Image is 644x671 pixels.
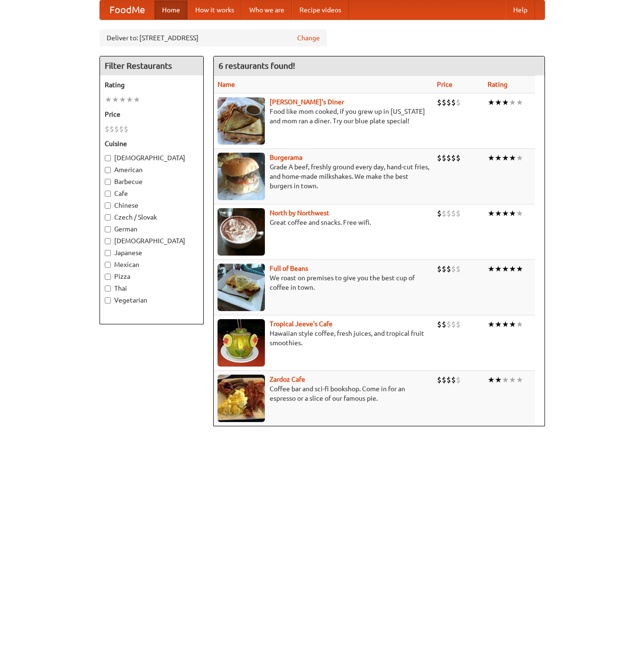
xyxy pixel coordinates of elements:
[119,94,126,105] li: ★
[446,375,451,385] li: $
[437,81,453,88] a: Price
[488,97,495,108] li: ★
[516,208,523,219] li: ★
[124,124,128,134] li: $
[218,273,429,292] p: We roast on premises to give you the best cup of coffee in town.
[516,319,523,330] li: ★
[456,375,461,385] li: $
[446,319,451,330] li: $
[506,0,535,19] a: Help
[218,61,295,70] ng-pluralize: 6 restaurants found!
[495,208,502,219] li: ★
[105,139,199,148] h5: Cuisine
[119,124,124,134] li: $
[105,155,111,161] input: [DEMOGRAPHIC_DATA]
[446,97,451,108] li: $
[516,97,523,108] li: ★
[502,319,509,330] li: ★
[297,33,320,43] a: Change
[270,98,344,106] a: [PERSON_NAME]'s Diner
[112,94,119,105] li: ★
[105,285,111,292] input: Thai
[105,94,112,105] li: ★
[437,319,442,330] li: $
[270,209,329,217] a: North by Northwest
[456,153,461,163] li: $
[133,94,140,105] li: ★
[446,264,451,274] li: $
[105,153,199,163] label: [DEMOGRAPHIC_DATA]
[218,97,265,145] img: sallys.jpg
[218,384,429,403] p: Coffee bar and sci-fi bookshop. Come in for an espresso or a slice of our famous pie.
[188,0,242,19] a: How it works
[502,97,509,108] li: ★
[270,320,333,328] a: Tropical Jeeve's Cafe
[509,319,516,330] li: ★
[488,81,508,88] a: Rating
[105,201,199,210] label: Chinese
[488,375,495,385] li: ★
[218,319,265,367] img: jeeves.jpg
[105,202,111,209] input: Chinese
[105,262,111,268] input: Mexican
[105,236,199,246] label: [DEMOGRAPHIC_DATA]
[242,0,292,19] a: Who we are
[456,319,461,330] li: $
[218,329,429,348] p: Hawaiian style coffee, fresh juices, and tropical fruit smoothies.
[270,376,305,383] a: Zardoz Cafe
[105,238,111,244] input: [DEMOGRAPHIC_DATA]
[105,214,111,221] input: Czech / Slovak
[437,264,442,274] li: $
[516,153,523,163] li: ★
[451,97,456,108] li: $
[218,264,265,311] img: beans.jpg
[270,265,308,272] a: Full of Beans
[502,208,509,219] li: ★
[105,191,111,197] input: Cafe
[218,81,235,88] a: Name
[292,0,349,19] a: Recipe videos
[456,97,461,108] li: $
[105,274,111,280] input: Pizza
[509,153,516,163] li: ★
[126,94,133,105] li: ★
[437,375,442,385] li: $
[218,208,265,256] img: north.jpg
[105,80,199,90] h5: Rating
[105,167,111,173] input: American
[105,212,199,222] label: Czech / Slovak
[446,208,451,219] li: $
[154,0,188,19] a: Home
[488,153,495,163] li: ★
[495,264,502,274] li: ★
[105,224,199,234] label: German
[488,264,495,274] li: ★
[218,153,265,200] img: burgerama.jpg
[105,179,111,185] input: Barbecue
[437,208,442,219] li: $
[456,264,461,274] li: $
[105,284,199,293] label: Thai
[105,165,199,175] label: American
[451,153,456,163] li: $
[270,154,302,161] a: Burgerama
[105,248,199,257] label: Japanese
[442,208,446,219] li: $
[218,162,429,191] p: Grade A beef, freshly ground every day, hand-cut fries, and home-made milkshakes. We make the bes...
[502,153,509,163] li: ★
[218,107,429,126] p: Food like mom cooked, if you grew up in [US_STATE] and mom ran a diner. Try our blue plate special!
[105,189,199,198] label: Cafe
[105,110,199,119] h5: Price
[442,319,446,330] li: $
[442,375,446,385] li: $
[437,153,442,163] li: $
[495,375,502,385] li: ★
[105,250,111,256] input: Japanese
[516,375,523,385] li: ★
[502,264,509,274] li: ★
[105,260,199,269] label: Mexican
[100,0,154,19] a: FoodMe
